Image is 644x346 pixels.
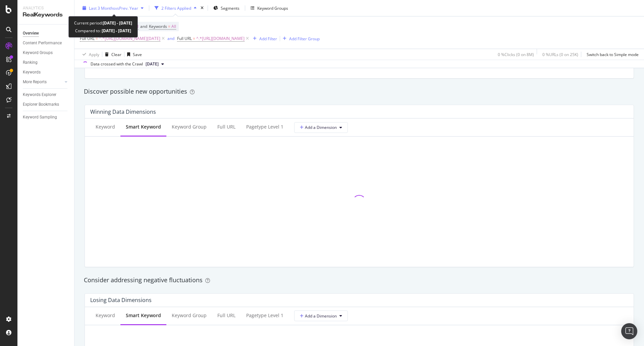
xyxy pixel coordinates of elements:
[294,122,348,133] button: Add a Dimension
[23,49,69,56] a: Keyword Groups
[172,123,207,130] div: Keyword Group
[80,36,95,41] span: Full URL
[587,51,639,57] div: Switch back to Simple mode
[300,313,337,319] span: Add a Dimension
[126,123,161,130] div: Smart Keyword
[149,23,167,29] span: Keywords
[115,5,138,11] span: vs Prev. Year
[161,5,191,11] div: 2 Filters Applied
[23,79,63,86] a: More Reports
[74,19,132,27] div: Current period:
[124,49,142,60] button: Save
[84,87,635,96] div: Discover possible new opportunities
[23,40,62,47] div: Content Performance
[140,23,147,29] span: and
[103,20,132,26] b: [DATE] - [DATE]
[23,49,53,56] div: Keyword Groups
[75,27,131,35] div: Compared to:
[300,125,337,130] span: Add a Dimension
[621,323,637,339] div: Open Intercom Messenger
[199,5,205,11] div: times
[96,312,115,319] div: Keyword
[221,5,239,11] span: Segments
[193,36,195,41] span: =
[23,114,69,121] a: Keyword Sampling
[126,312,161,319] div: Smart Keyword
[84,276,635,285] div: Consider addressing negative fluctuations
[23,69,69,76] a: Keywords
[167,35,174,42] button: and
[23,5,69,11] div: Analytics
[23,69,41,76] div: Keywords
[96,36,98,41] span: =
[289,36,320,41] div: Add Filter Group
[96,123,115,130] div: Keyword
[217,123,235,130] div: Full URL
[90,108,156,115] div: Winning Data Dimensions
[143,60,167,68] button: [DATE]
[23,91,69,98] a: Keywords Explorer
[584,49,639,60] button: Switch back to Simple mode
[23,59,69,66] a: Ranking
[99,34,160,43] span: ^.*[URL][DOMAIN_NAME][DATE]
[111,51,121,57] div: Clear
[217,312,235,319] div: Full URL
[23,59,38,66] div: Ranking
[542,51,578,57] div: 0 % URLs ( 0 on 25K )
[102,49,121,60] button: Clear
[23,30,69,37] a: Overview
[89,5,115,11] span: Last 3 Months
[133,51,142,57] div: Save
[196,34,245,43] span: ^.*[URL][DOMAIN_NAME]
[23,79,47,86] div: More Reports
[211,3,242,13] button: Segments
[248,3,291,13] button: Keyword Groups
[146,61,159,67] span: 2025 Sep. 26th
[172,312,207,319] div: Keyword Group
[246,312,283,319] div: pagetype Level 1
[80,49,99,60] button: Apply
[168,23,170,29] span: =
[498,51,534,57] div: 0 % Clicks ( 0 on 8M )
[280,35,320,43] button: Add Filter Group
[23,91,56,98] div: Keywords Explorer
[90,297,152,303] div: Losing Data Dimensions
[91,61,143,67] div: Data crossed with the Crawl
[167,36,174,41] div: and
[80,3,146,13] button: Last 3 MonthsvsPrev. Year
[23,30,39,37] div: Overview
[250,35,277,43] button: Add Filter
[23,101,59,108] div: Explorer Bookmarks
[23,101,69,108] a: Explorer Bookmarks
[294,310,348,321] button: Add a Dimension
[246,123,283,130] div: pagetype Level 1
[101,28,131,34] b: [DATE] - [DATE]
[152,3,199,13] button: 2 Filters Applied
[257,5,288,11] div: Keyword Groups
[259,36,277,41] div: Add Filter
[23,40,69,47] a: Content Performance
[177,36,192,41] span: Full URL
[89,51,99,57] div: Apply
[23,11,69,19] div: RealKeywords
[23,114,57,121] div: Keyword Sampling
[171,22,176,31] span: All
